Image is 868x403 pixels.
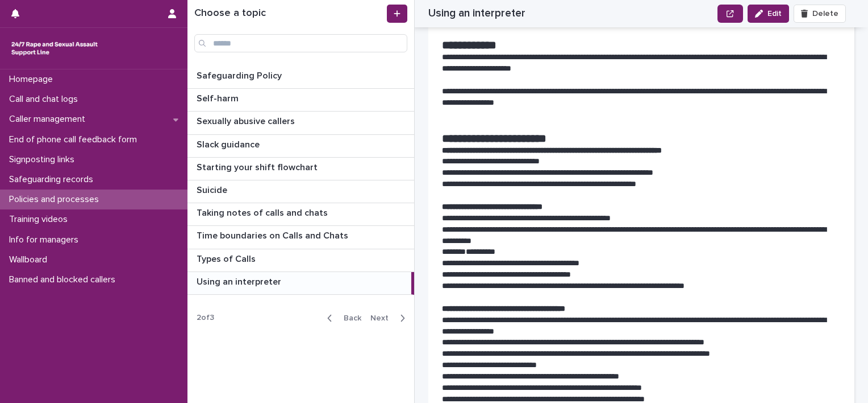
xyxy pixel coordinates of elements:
[5,174,102,185] p: Safeguarding records
[197,91,241,104] p: Self-harm
[767,10,782,18] span: Edit
[5,154,84,165] p: Signposting links
[187,272,414,295] a: Using an interpreterUsing an interpreter
[187,304,223,332] p: 2 of 3
[197,274,283,287] p: Using an interpreter
[812,10,838,18] span: Delete
[9,37,100,60] img: rhQMoQhaT3yELyF149Cw
[5,74,62,85] p: Homepage
[187,66,414,89] a: Safeguarding PolicySafeguarding Policy
[318,313,366,323] button: Back
[5,194,108,205] p: Policies and processes
[197,205,330,219] p: Taking notes of calls and chats
[5,94,87,105] p: Call and chat logs
[197,228,350,241] p: Time boundaries on Calls and Chats
[5,254,56,265] p: Wallboard
[197,114,297,127] p: Sexually abusive callers
[187,112,414,134] a: Sexually abusive callersSexually abusive callers
[5,114,94,125] p: Caller management
[187,203,414,226] a: Taking notes of calls and chatsTaking notes of calls and chats
[187,249,414,272] a: Types of CallsTypes of Calls
[197,252,258,265] p: Types of Calls
[187,135,414,158] a: Slack guidanceSlack guidance
[370,314,395,322] span: Next
[5,134,146,145] p: End of phone call feedback form
[194,34,407,52] input: Search
[337,314,361,322] span: Back
[194,7,385,20] h1: Choose a topic
[5,235,87,245] p: Info for managers
[187,226,414,249] a: Time boundaries on Calls and ChatsTime boundaries on Calls and Chats
[197,183,229,196] p: Suicide
[197,160,320,173] p: Starting your shift flowchart
[428,7,525,20] h2: Using an interpreter
[197,68,284,81] p: Safeguarding Policy
[794,5,846,23] button: Delete
[187,180,414,203] a: SuicideSuicide
[366,313,414,323] button: Next
[187,158,414,180] a: Starting your shift flowchartStarting your shift flowchart
[748,5,789,23] button: Edit
[5,274,124,285] p: Banned and blocked callers
[5,214,77,225] p: Training videos
[197,137,262,150] p: Slack guidance
[187,89,414,112] a: Self-harmSelf-harm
